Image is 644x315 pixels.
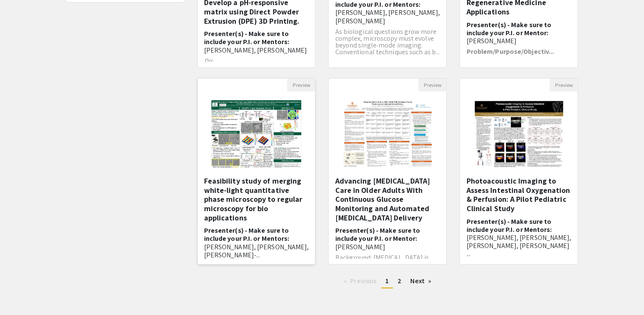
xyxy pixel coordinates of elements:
[203,92,310,176] img: <p><strong>Feasibility study of merging white-light quantitative phase microscopy to regular micr...
[466,36,516,45] span: [PERSON_NAME]
[459,78,578,265] div: Open Presentation <p>Photoacoustic Imaging to Assess Intestinal Oxygenation &amp; Perfusion:&nbsp...
[335,243,385,251] span: [PERSON_NAME]
[465,92,572,176] img: <p>Photoacoustic Imaging to Assess Intestinal Oxygenation &amp; Perfusion:&nbsp;</p><p>A Pilot Pe...
[466,233,571,258] span: [PERSON_NAME], [PERSON_NAME], [PERSON_NAME], [PERSON_NAME] ...
[398,276,401,285] span: 2
[204,56,217,65] em: Dir...
[385,276,389,285] span: 1
[204,46,307,55] span: [PERSON_NAME], [PERSON_NAME]
[197,275,578,288] ul: Pagination
[335,28,440,56] p: As biological questions grow more complex, microscopy must evolve beyond single‐mode imaging. Con...
[204,30,309,54] h6: Presenter(s) - Make sure to include your P.I. or Mentors:
[328,78,447,265] div: Open Presentation <p class="ql-align-center"><strong style="background-color: transparent; color:...
[466,217,571,258] h6: Presenter(s) - Make sure to include your P.I. or Mentors:
[466,21,571,45] h6: Presenter(s) - Make sure to include your P.I. or Mentor:
[335,254,440,268] p: Background: [MEDICAL_DATA] is common a...
[335,226,440,251] h6: Presenter(s) - Make sure to include your P.I. or Mentor:
[406,275,435,287] a: Next page
[466,176,571,213] h5: Photoacoustic Imaging to Assess Intestinal Oxygenation & Perfusion: A Pilot Pediatric Clinical Study
[466,47,554,56] strong: Problem/Purpose/Objectiv...
[6,277,36,309] iframe: Chat
[204,226,309,259] h6: Presenter(s) - Make sure to include your P.I. or Mentors:
[204,176,309,222] h5: Feasibility study of merging white-light quantitative phase microscopy to regular microscopy for ...
[418,78,446,92] button: Preview
[197,78,316,265] div: Open Presentation <p><strong>Feasibility study of merging white-light quantitative phase microsco...
[335,8,440,25] span: [PERSON_NAME], [PERSON_NAME], [PERSON_NAME]
[334,92,441,176] img: <p class="ql-align-center"><strong style="background-color: transparent; color: rgb(0, 0, 0);">Ad...
[350,276,376,285] span: Previous
[335,176,440,222] h5: Advancing [MEDICAL_DATA] Care in Older Adults With Continuous Glucose Monitoring and Automated [M...
[204,243,309,259] span: [PERSON_NAME], [PERSON_NAME], [PERSON_NAME]-...
[287,78,315,92] button: Preview
[550,78,578,92] button: Preview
